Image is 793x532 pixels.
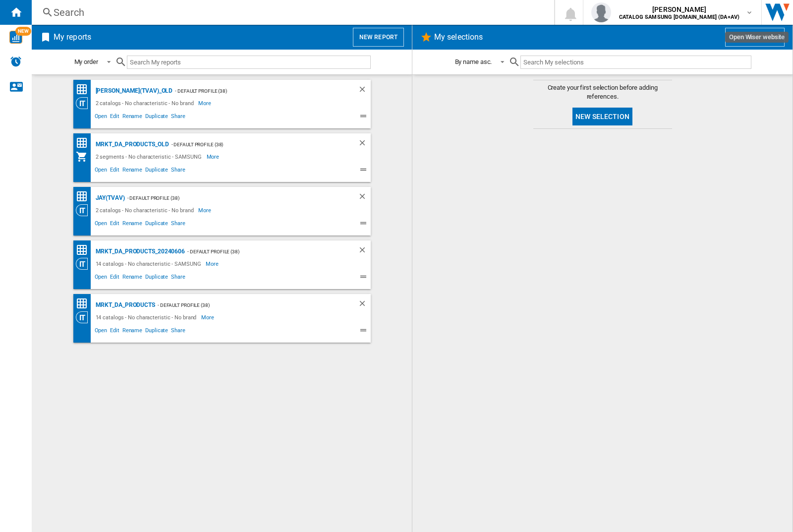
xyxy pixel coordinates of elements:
[170,112,187,123] span: Share
[619,4,739,14] span: [PERSON_NAME]
[93,112,109,123] span: Open
[76,97,93,109] div: Category View
[93,219,109,231] span: Open
[9,31,22,44] img: wise-card.svg
[432,28,485,47] h2: My selections
[93,85,173,97] div: [PERSON_NAME](TVAV)_old
[93,326,109,338] span: Open
[725,28,785,47] button: New selection
[10,56,22,67] img: alerts-logo.svg
[93,138,169,151] div: MRKT_DA_PRODUCTS_OLD
[76,297,93,310] div: Price Matrix
[155,299,338,311] div: - Default profile (38)
[74,58,98,65] div: My order
[76,244,93,256] div: Price Matrix
[121,112,144,123] span: Rename
[121,219,144,231] span: Rename
[109,272,121,284] span: Edit
[109,112,121,123] span: Edit
[121,272,144,284] span: Rename
[144,326,170,338] span: Duplicate
[198,97,213,109] span: More
[93,272,109,284] span: Open
[144,112,170,123] span: Duplicate
[358,299,371,311] div: Delete
[170,165,187,177] span: Share
[144,165,170,177] span: Duplicate
[144,272,170,284] span: Duplicate
[109,165,121,177] span: Edit
[109,326,121,338] span: Edit
[76,204,93,216] div: Category View
[533,83,672,101] span: Create your first selection before adding references.
[170,326,187,338] span: Share
[15,27,31,36] span: NEW
[121,165,144,177] span: Rename
[170,219,187,231] span: Share
[76,137,93,149] div: Price Matrix
[93,97,199,109] div: 2 catalogs - No characteristic - No brand
[591,2,611,22] img: profile.jpg
[93,192,125,204] div: JAY(TVAV)
[54,5,528,19] div: Search
[619,14,739,20] b: CATALOG SAMSUNG [DOMAIN_NAME] (DA+AV)
[109,219,121,231] span: Edit
[93,258,206,270] div: 14 catalogs - No characteristic - SAMSUNG
[207,151,221,163] span: More
[520,56,751,69] input: Search My selections
[353,28,404,47] button: New report
[93,151,207,163] div: 2 segments - No characteristic - SAMSUNG
[93,204,199,216] div: 2 catalogs - No characteristic - No brand
[93,299,155,311] div: MRKT_DA_PRODUCTS
[144,219,170,231] span: Duplicate
[93,165,109,177] span: Open
[93,245,185,258] div: MRKT_DA_PRODUCTS_20240606
[455,58,492,65] div: By name asc.
[76,258,93,270] div: Category View
[121,326,144,338] span: Rename
[185,245,338,258] div: - Default profile (38)
[169,138,338,151] div: - Default profile (38)
[358,85,371,97] div: Delete
[76,190,93,203] div: Price Matrix
[93,311,202,323] div: 14 catalogs - No characteristic - No brand
[127,56,371,69] input: Search My reports
[358,192,371,204] div: Delete
[76,311,93,323] div: Category View
[572,108,632,125] button: New selection
[358,138,371,151] div: Delete
[76,151,93,163] div: My Assortment
[125,192,338,204] div: - Default profile (38)
[76,83,93,96] div: Price Matrix
[52,28,93,47] h2: My reports
[198,204,213,216] span: More
[206,258,220,270] span: More
[201,311,216,323] span: More
[172,85,338,97] div: - Default profile (38)
[358,245,371,258] div: Delete
[170,272,187,284] span: Share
